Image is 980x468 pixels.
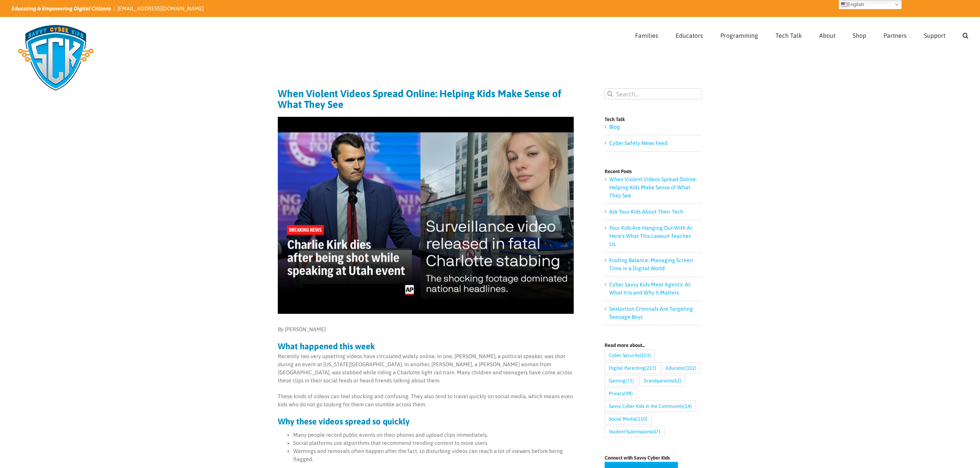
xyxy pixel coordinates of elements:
[673,375,681,386] span: (62)
[639,375,686,386] a: Grandparents (62 items)
[720,32,758,39] span: Programming
[609,281,691,296] a: Cyber Savvy Kids Meet Agentic AI: What It Is and Why It Matters
[293,448,563,462] span: Warnings and removals often happen after the fact, so disturbing videos can reach a lot of viewer...
[609,306,693,320] a: Sextortion Criminals Are Targeting Teenage Boys
[293,440,488,446] span: Social platforms use algorithms that recommend trending content to more users.
[819,17,835,51] a: About
[605,350,655,361] a: Cyber Security (103 items)
[293,432,488,438] span: Many people record public events on their phones and upload clips immediately.
[609,209,683,215] a: Ask Your Kids About Their Tech
[278,88,574,110] h1: When Violent Videos Spread Online: Helping Kids Make Sense of What They See
[720,17,758,51] a: Programming
[609,257,693,271] a: Finding Balance: Managing Screen Time in a Digital World
[605,117,702,122] h4: Tech Talk
[12,5,111,12] i: Educating & Empowering Digital Citizens
[776,17,802,51] a: Tech Talk
[278,353,572,384] span: Recently two very upsetting videos have circulated widely online. In one, [PERSON_NAME], a politi...
[609,140,667,146] a: Cyber Safety News Feed
[683,401,692,411] span: (14)
[819,32,835,39] span: About
[605,426,664,437] a: Student Submissions (47 items)
[605,401,696,412] a: Savvy Cyber Kids in the Community (14 items)
[605,88,616,99] input: Search
[609,176,697,199] a: When Violent Videos Spread Online: Helping Kids Make Sense of What They See
[924,32,945,39] span: Support
[841,2,847,8] img: en
[776,32,802,39] span: Tech Talk
[278,416,410,426] b: Why these videos spread so quickly
[605,375,638,386] a: Gaming (73 items)
[685,363,696,373] span: (102)
[609,124,620,130] a: Blog
[676,32,703,39] span: Educators
[278,341,375,351] b: What happened this week
[625,375,634,386] span: (73)
[605,343,702,348] h4: Read more about…
[853,32,866,39] span: Shop
[635,17,968,51] nav: Main Menu
[605,88,702,99] input: Search...
[624,388,633,399] span: (98)
[278,393,573,407] span: These kinds of videos can feel shocking and confusing. They also tend to travel quickly on social...
[640,350,651,360] span: (103)
[924,17,945,51] a: Support
[853,17,866,51] a: Shop
[963,17,968,51] a: Search
[635,17,658,51] a: Families
[12,19,100,96] img: Savvy Cyber Kids Logo
[636,414,647,424] span: (110)
[117,5,204,12] a: [EMAIL_ADDRESS][DOMAIN_NAME]
[645,363,656,373] span: (217)
[605,362,661,374] a: Digital Parenting (217 items)
[652,426,660,437] span: (47)
[278,326,326,332] span: By [PERSON_NAME]
[884,32,907,39] span: Partners
[605,455,702,460] h4: Connect with Savvy Cyber Kids
[884,17,907,51] a: Partners
[605,413,652,424] a: Social Media (110 items)
[676,17,703,51] a: Educators
[609,225,693,247] a: Your Kids Are Hanging Out With AI. Here’s What This Lawsuit Teaches Us.
[605,169,702,174] h4: Recent Posts
[662,362,701,374] a: Educator (102 items)
[605,388,637,399] a: Privacy (98 items)
[635,32,658,39] span: Families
